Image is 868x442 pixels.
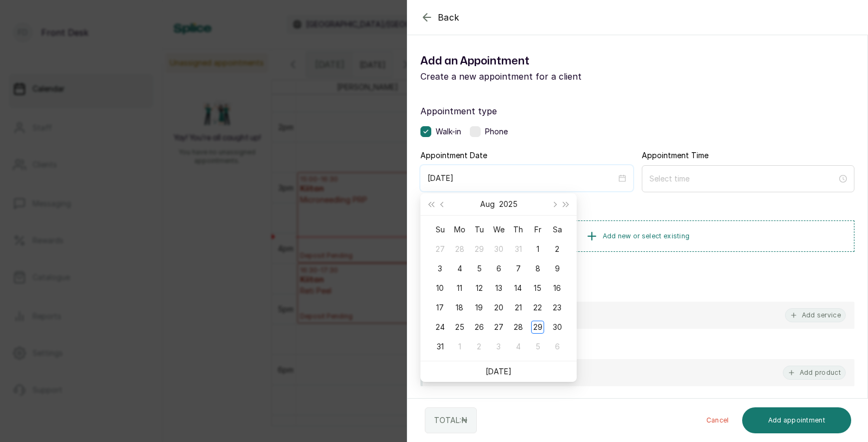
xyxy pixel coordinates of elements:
[489,317,508,337] td: 2025-08-27
[508,220,528,239] th: Th
[603,232,690,240] span: Add new or select existing
[512,243,525,256] div: 31
[528,298,547,317] td: 2025-08-22
[547,220,567,239] th: Sa
[453,262,466,275] div: 4
[547,278,567,298] td: 2025-08-16
[420,220,854,252] button: Add new or select existing
[473,321,486,334] div: 26
[430,298,450,317] td: 2025-08-17
[450,298,469,317] td: 2025-08-18
[450,317,469,337] td: 2025-08-25
[473,301,486,314] div: 19
[420,70,637,83] p: Create a new appointment for a client
[512,282,525,295] div: 14
[785,308,846,322] button: Add service
[512,340,525,353] div: 4
[438,11,459,24] span: Back
[469,239,489,259] td: 2025-07-29
[469,259,489,278] td: 2025-08-05
[528,317,547,337] td: 2025-08-29
[420,53,637,70] h1: Add an Appointment
[450,220,469,239] th: Mo
[453,243,466,256] div: 28
[450,278,469,298] td: 2025-08-11
[420,150,487,161] label: Appointment Date
[508,298,528,317] td: 2025-08-21
[450,337,469,356] td: 2025-09-01
[492,262,505,275] div: 6
[473,340,486,353] div: 2
[547,337,567,356] td: 2025-09-06
[512,262,525,275] div: 7
[433,243,446,256] div: 27
[453,340,466,353] div: 1
[508,239,528,259] td: 2025-07-31
[433,321,446,334] div: 24
[489,337,508,356] td: 2025-09-03
[430,278,450,298] td: 2025-08-10
[492,243,505,256] div: 30
[450,239,469,259] td: 2025-07-28
[489,220,508,239] th: We
[430,220,450,239] th: Su
[433,301,446,314] div: 17
[560,193,572,215] button: Next year (Control + right)
[489,239,508,259] td: 2025-07-30
[551,282,564,295] div: 16
[469,337,489,356] td: 2025-09-02
[551,262,564,275] div: 9
[473,282,486,295] div: 12
[489,278,508,298] td: 2025-08-13
[427,172,616,184] input: Select date
[528,220,547,239] th: Fr
[551,243,564,256] div: 2
[531,243,544,256] div: 1
[469,298,489,317] td: 2025-08-19
[469,317,489,337] td: 2025-08-26
[551,301,564,314] div: 23
[531,340,544,353] div: 5
[783,366,846,380] button: Add product
[453,321,466,334] div: 25
[430,259,450,278] td: 2025-08-03
[492,282,505,295] div: 13
[433,282,446,295] div: 10
[492,340,505,353] div: 3
[420,11,459,24] button: Back
[551,321,564,334] div: 30
[425,193,437,215] button: Last year (Control + left)
[492,301,505,314] div: 20
[480,193,495,215] button: Choose a month
[528,239,547,259] td: 2025-08-01
[430,337,450,356] td: 2025-08-31
[547,259,567,278] td: 2025-08-09
[531,301,544,314] div: 22
[508,278,528,298] td: 2025-08-14
[433,340,446,353] div: 31
[642,150,709,161] label: Appointment Time
[531,321,544,334] div: 29
[469,278,489,298] td: 2025-08-12
[512,321,525,334] div: 28
[551,340,564,353] div: 6
[486,367,512,376] a: [DATE]
[450,259,469,278] td: 2025-08-04
[485,126,508,137] span: Phone
[528,259,547,278] td: 2025-08-08
[489,259,508,278] td: 2025-08-06
[433,262,446,275] div: 3
[489,298,508,317] td: 2025-08-20
[547,317,567,337] td: 2025-08-30
[473,243,486,256] div: 29
[548,193,560,215] button: Next month (PageDown)
[420,105,854,118] label: Appointment type
[430,239,450,259] td: 2025-07-27
[453,301,466,314] div: 18
[508,317,528,337] td: 2025-08-28
[508,259,528,278] td: 2025-08-07
[434,415,468,426] p: TOTAL: ₦
[469,220,489,239] th: Tu
[453,282,466,295] div: 11
[528,337,547,356] td: 2025-09-05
